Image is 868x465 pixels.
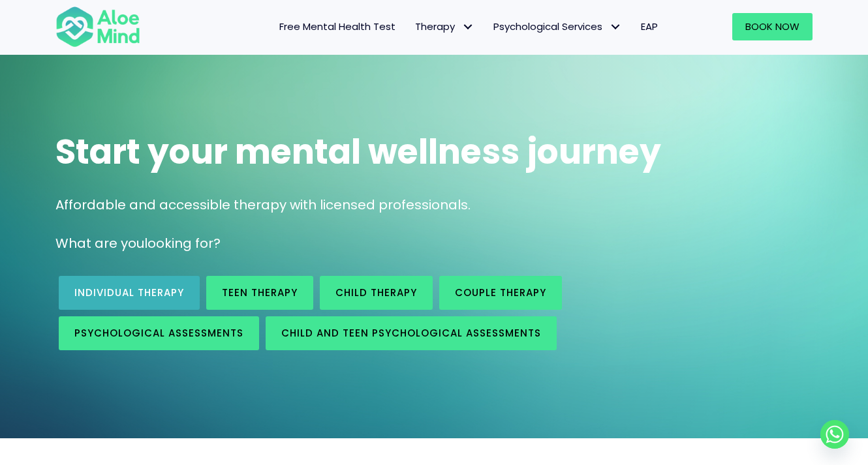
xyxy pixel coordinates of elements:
[820,420,849,449] a: Whatsapp
[279,20,395,33] span: Free Mental Health Test
[732,13,813,40] a: Book Now
[55,128,661,175] span: Start your mental wellness journey
[631,13,668,40] a: EAP
[335,286,417,299] span: Child Therapy
[745,20,799,33] span: Book Now
[55,234,144,252] span: What are you
[405,13,484,40] a: TherapyTherapy: submenu
[606,18,625,37] span: Psychological Services: submenu
[281,326,541,340] span: Child and Teen Psychological assessments
[270,13,405,40] a: Free Mental Health Test
[455,286,546,299] span: Couple therapy
[320,276,433,310] a: Child Therapy
[55,5,140,48] img: Aloe mind Logo
[641,20,658,33] span: EAP
[484,13,631,40] a: Psychological ServicesPsychological Services: submenu
[266,316,557,350] a: Child and Teen Psychological assessments
[222,286,298,299] span: Teen Therapy
[415,20,474,33] span: Therapy
[458,18,477,37] span: Therapy: submenu
[59,276,200,310] a: Individual therapy
[74,286,184,299] span: Individual therapy
[74,326,243,340] span: Psychological assessments
[439,276,562,310] a: Couple therapy
[59,316,259,350] a: Psychological assessments
[144,234,221,252] span: looking for?
[55,196,813,215] p: Affordable and accessible therapy with licensed professionals.
[493,20,621,33] span: Psychological Services
[157,13,668,40] nav: Menu
[206,276,313,310] a: Teen Therapy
